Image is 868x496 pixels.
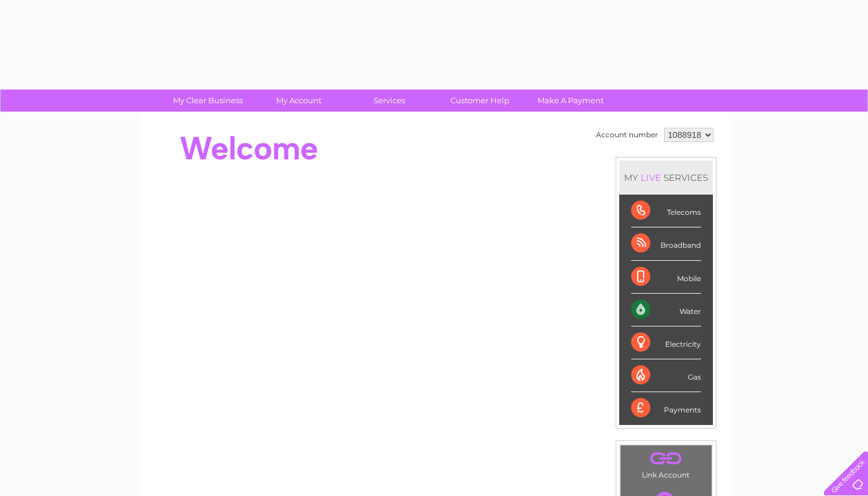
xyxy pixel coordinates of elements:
[619,161,713,195] div: MY SERVICES
[431,90,529,112] a: Customer Help
[631,261,701,294] div: Mobile
[631,294,701,326] div: Water
[631,326,701,359] div: Electricity
[631,195,701,227] div: Telecoms
[159,90,257,112] a: My Clear Business
[631,227,701,260] div: Broadband
[620,445,712,482] td: Link Account
[623,448,709,469] a: .
[638,172,663,183] div: LIVE
[593,125,661,145] td: Account number
[521,90,620,112] a: Make A Payment
[340,90,438,112] a: Services
[249,90,348,112] a: My Account
[631,392,701,424] div: Payments
[631,359,701,392] div: Gas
